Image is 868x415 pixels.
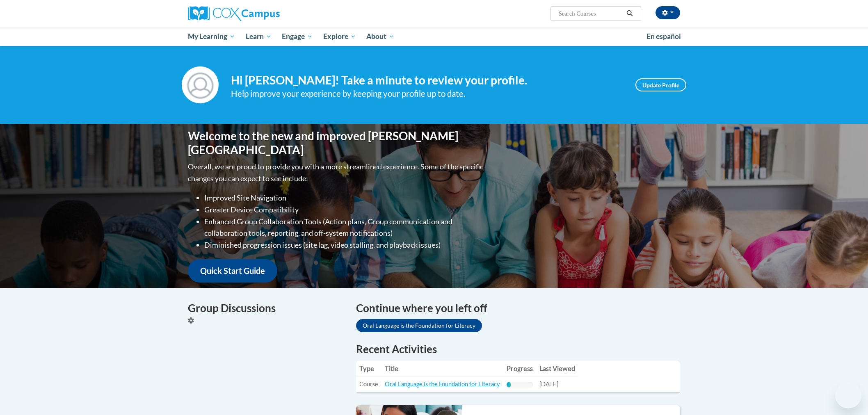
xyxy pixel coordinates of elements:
[536,360,578,377] th: Last Viewed
[539,381,558,388] span: [DATE]
[356,300,680,316] h4: Continue where you left off
[356,319,482,332] a: Oral Language is the Foundation for Literacy
[188,161,485,185] p: Overall, we are proud to provide you with a more streamlined experience. Some of the specific cha...
[188,32,235,41] span: My Learning
[204,204,485,216] li: Greater Device Compatibility
[356,342,680,356] h1: Recent Activities
[188,259,277,283] a: Quick Start Guide
[624,9,636,18] button: Search
[188,300,344,316] h4: Group Discussions
[188,129,485,157] h1: Welcome to the new and improved [PERSON_NAME][GEOGRAPHIC_DATA]
[503,360,536,377] th: Progress
[507,382,511,388] div: Progress, %
[188,6,344,21] a: Cox Campus
[635,78,686,91] a: Update Profile
[361,27,400,46] a: About
[356,360,381,377] th: Type
[182,66,219,103] img: Profile Image
[835,382,861,408] iframe: Button to launch messaging window
[276,27,318,46] a: Engage
[641,28,686,45] a: En español
[282,32,313,41] span: Engage
[359,381,378,388] span: Course
[318,27,361,46] a: Explore
[204,216,485,239] li: Enhanced Group Collaboration Tools (Action plans, Group communication and collaboration tools, re...
[381,360,503,377] th: Title
[246,32,272,41] span: Learn
[183,27,240,46] a: My Learning
[646,32,681,41] span: En español
[231,87,623,100] div: Help improve your experience by keeping your profile up to date.
[188,6,280,21] img: Cox Campus
[366,32,394,41] span: About
[558,9,624,18] input: Search Courses
[385,381,500,388] a: Oral Language is the Foundation for Literacy
[176,27,692,46] div: Main menu
[204,192,485,204] li: Improved Site Navigation
[231,73,623,87] h4: Hi [PERSON_NAME]! Take a minute to review your profile.
[323,32,356,41] span: Explore
[240,27,277,46] a: Learn
[656,6,680,19] button: Account Settings
[204,239,485,251] li: Diminished progression issues (site lag, video stalling, and playback issues)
